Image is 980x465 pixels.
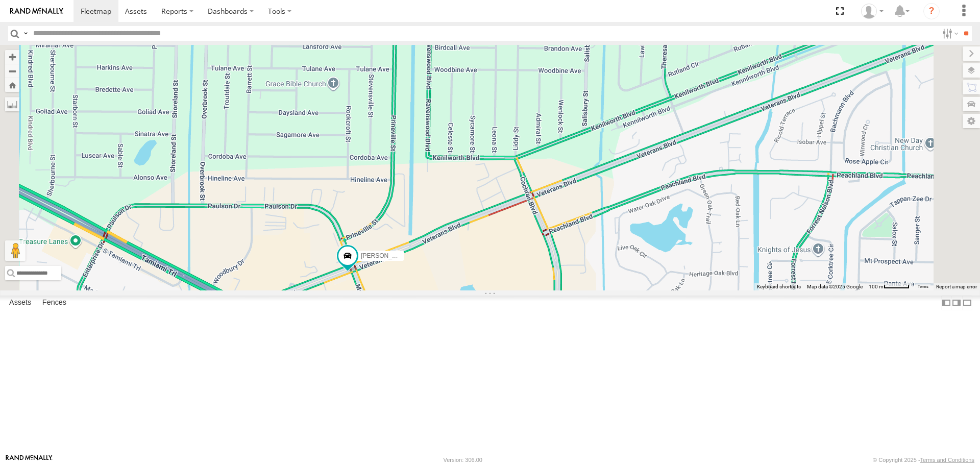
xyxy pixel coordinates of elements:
[869,284,884,289] span: 100 m
[757,283,801,290] button: Keyboard shortcuts
[6,455,53,465] a: Visit our Website
[807,284,863,289] span: Map data ©2025 Google
[857,4,887,19] div: Jerry Dewberry
[923,3,940,19] i: ?
[5,64,19,78] button: Zoom out
[936,284,977,289] a: Report a map error
[10,8,63,15] img: rand-logo.svg
[5,97,19,111] label: Measure
[5,240,26,261] button: Drag Pegman onto the map to open Street View
[37,296,71,310] label: Fences
[963,114,980,128] label: Map Settings
[951,296,962,310] label: Dock Summary Table to the Right
[5,50,19,64] button: Zoom in
[873,457,974,463] div: © Copyright 2025 -
[938,26,960,41] label: Search Filter Options
[5,78,19,92] button: Zoom Home
[918,284,928,288] a: Terms (opens in new tab)
[4,296,36,310] label: Assets
[444,457,482,463] div: Version: 306.00
[866,283,913,290] button: Map Scale: 100 m per 47 pixels
[962,296,972,310] label: Hide Summary Table
[361,252,411,259] span: [PERSON_NAME]
[941,296,951,310] label: Dock Summary Table to the Left
[21,26,30,41] label: Search Query
[920,457,974,463] a: Terms and Conditions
